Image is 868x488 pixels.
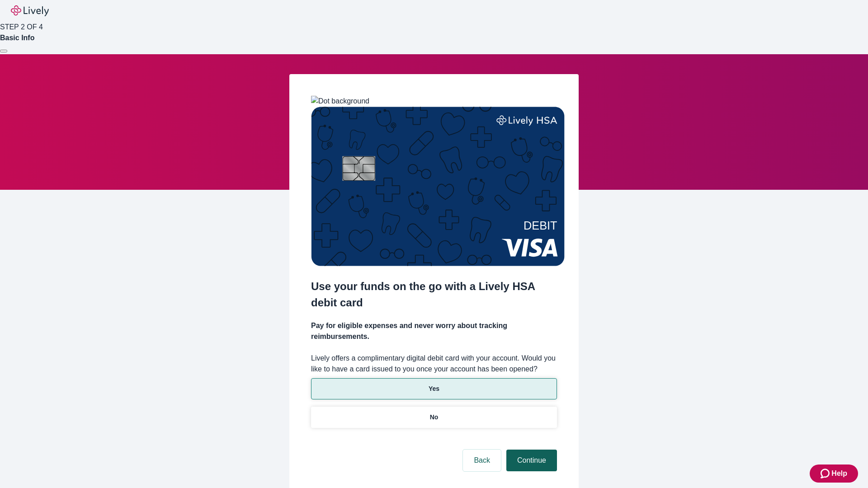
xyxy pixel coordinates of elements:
[506,450,557,471] button: Continue
[311,407,557,428] button: No
[311,353,557,375] label: Lively offers a complimentary digital debit card with your account. Would you like to have a card...
[311,96,369,107] img: Dot background
[810,465,858,483] button: Zendesk support iconHelp
[429,384,439,394] p: Yes
[430,413,439,422] p: No
[311,378,557,399] button: Yes
[311,278,557,311] h2: Use your funds on the go with a Lively HSA debit card
[821,468,831,479] svg: Zendesk support icon
[831,468,847,479] span: Help
[311,320,557,342] h4: Pay for eligible expenses and never worry about tracking reimbursements.
[11,5,49,16] img: Lively
[311,107,565,266] img: Debit card
[463,450,501,471] button: Back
